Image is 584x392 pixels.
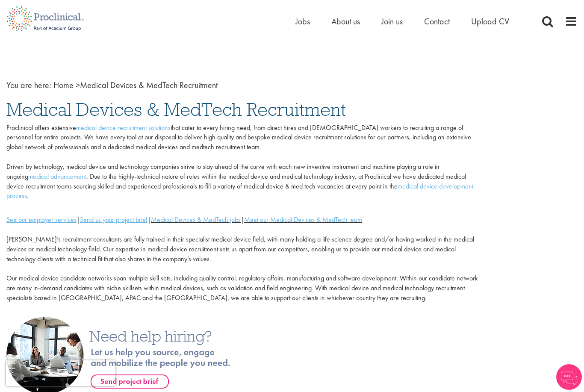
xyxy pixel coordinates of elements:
a: See our employer services [6,215,77,224]
span: Medical Devices & MedTech Recruitment [53,80,218,91]
a: Jobs [295,16,310,27]
a: breadcrumb link to Home [53,80,74,91]
a: medical advancement [28,172,86,181]
a: Join us [381,16,403,27]
div: | | | [6,215,480,225]
img: Chatbot [556,364,582,390]
a: Medical Devices & MedTech jobs [151,215,241,224]
a: About us [331,16,360,27]
p: [PERSON_NAME]’s recruitment consultants are fully trained in their specialist medical device fiel... [6,225,480,313]
span: Medical Devices & MedTech Recruitment [6,98,346,121]
a: Meet our Medical Devices & MedTech team [244,215,362,224]
a: medical device development process [6,182,473,200]
iframe: reCAPTCHA [6,360,115,386]
a: medical device recruitment solutions [76,123,171,132]
a: Contact [424,16,450,27]
span: You are here: [6,80,51,91]
p: Proclinical offers extensive that cater to every hiring need, from direct hires and [DEMOGRAPHIC_... [6,123,480,201]
span: > [76,80,80,91]
a: Send us your project brief [80,215,147,224]
a: Upload CV [471,16,509,27]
